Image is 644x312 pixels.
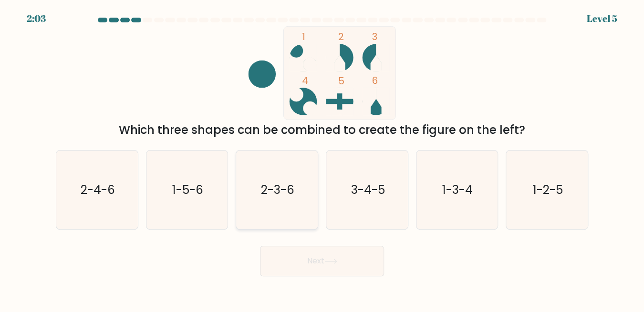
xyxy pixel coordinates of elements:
text: 1-2-5 [533,181,563,198]
text: 1-5-6 [172,181,203,198]
tspan: 3 [372,30,377,43]
div: Level 5 [587,11,617,26]
div: Which three shapes can be combined to create the figure on the left? [62,121,582,139]
text: 3-4-5 [351,181,384,198]
text: 2-3-6 [261,181,294,198]
text: 2-4-6 [81,181,115,198]
tspan: 5 [338,74,344,88]
tspan: 2 [338,30,344,43]
text: 1-3-4 [443,181,473,198]
tspan: 1 [301,30,305,43]
div: 2:03 [27,11,46,26]
tspan: 4 [301,74,308,87]
button: Next [260,246,384,276]
tspan: 6 [372,74,378,87]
